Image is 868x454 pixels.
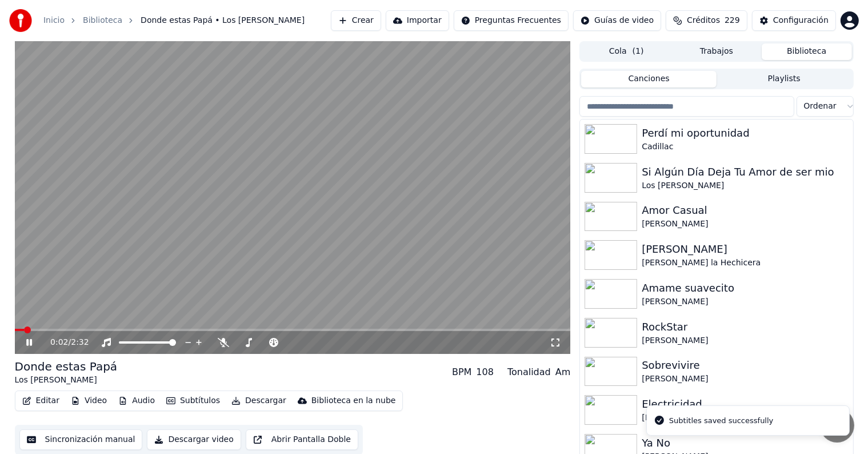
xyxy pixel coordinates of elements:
[642,435,848,451] div: Ya No
[642,241,848,257] div: [PERSON_NAME]
[386,10,449,31] button: Importar
[147,429,241,450] button: Descargar video
[642,357,848,373] div: Sobrevivire
[687,15,720,26] span: Créditos
[50,337,68,348] span: 0:02
[454,10,569,31] button: Preguntas Frecuentes
[642,257,848,269] div: [PERSON_NAME] la Hechicera
[642,180,848,192] div: Los [PERSON_NAME]
[717,71,852,87] button: Playlists
[311,395,396,407] div: Biblioteca en la nube
[19,429,143,450] button: Sincronización manual
[642,218,848,230] div: [PERSON_NAME]
[66,393,111,409] button: Video
[642,164,848,180] div: Si Algún Día Deja Tu Amor de ser mio
[476,365,494,379] div: 108
[642,373,848,385] div: [PERSON_NAME]
[725,15,740,26] span: 229
[18,393,64,409] button: Editar
[642,202,848,218] div: Amor Casual
[43,15,65,26] a: Inicio
[573,10,661,31] button: Guías de video
[669,415,773,427] div: Subtitles saved successfully
[555,365,571,379] div: Am
[671,43,762,60] button: Trabajos
[666,10,747,31] button: Créditos229
[15,359,118,375] div: Donde estas Papá
[71,337,89,348] span: 2:32
[581,43,671,60] button: Cola
[642,319,848,335] div: RockStar
[752,10,836,31] button: Configuración
[331,10,381,31] button: Crear
[642,412,848,424] div: [PERSON_NAME]
[762,43,852,60] button: Biblioteca
[15,375,118,386] div: Los [PERSON_NAME]
[227,393,291,409] button: Descargar
[642,396,848,412] div: Electricidad
[246,429,358,450] button: Abrir Pantalla Doble
[9,9,32,32] img: youka
[43,15,305,26] nav: breadcrumb
[581,71,717,87] button: Canciones
[452,365,471,379] div: BPM
[642,280,848,296] div: Amame suavecito
[642,335,848,347] div: [PERSON_NAME]
[114,393,159,409] button: Audio
[162,393,225,409] button: Subtítulos
[804,101,837,112] span: Ordenar
[773,15,829,26] div: Configuración
[642,296,848,308] div: [PERSON_NAME]
[642,141,848,153] div: Cadillac
[642,125,848,141] div: Perdí mi oportunidad
[633,46,644,57] span: ( 1 )
[50,337,78,348] div: /
[83,15,122,26] a: Biblioteca
[141,15,305,26] span: Donde estas Papá • Los [PERSON_NAME]
[507,365,551,379] div: Tonalidad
